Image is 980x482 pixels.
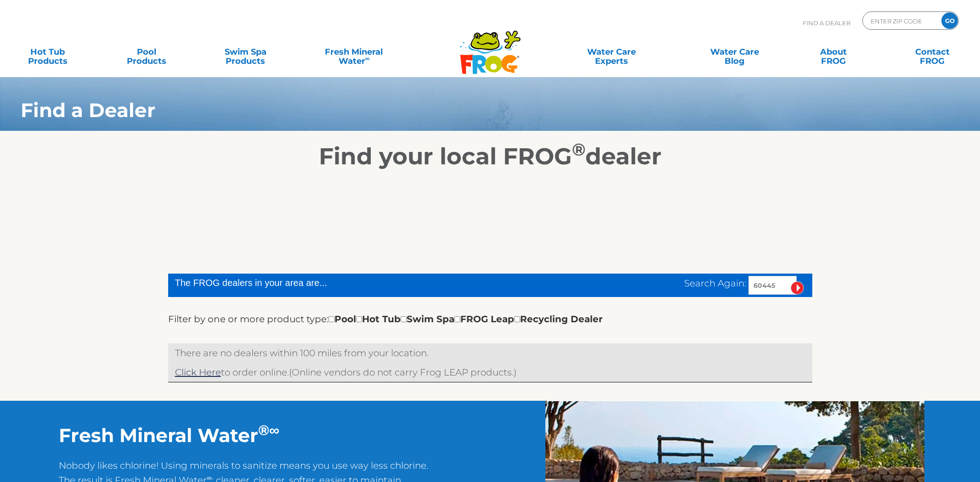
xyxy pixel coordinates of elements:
[306,43,402,61] a: Fresh MineralWater∞
[175,276,494,290] div: The FROG dealers in your area are...
[329,312,603,326] div: Pool Hot Tub Swim Spa FROG Leap Recycling Dealer
[269,421,279,439] sup: ∞
[175,346,805,360] p: There are no dealers within 100 miles from your location.
[684,278,746,289] span: Search Again:
[365,55,370,62] sup: ∞
[803,11,850,34] p: Find A Dealer
[258,421,269,439] sup: ®
[791,281,804,295] input: Submit
[894,43,971,61] a: ContactFROG
[795,43,872,61] a: AboutFROG
[175,365,805,380] p: (Online vendors do not carry Frog LEAP products.)
[549,43,674,61] a: Water CareExperts
[175,367,289,378] span: to order online.
[108,43,185,61] a: PoolProducts
[21,99,877,121] h1: Find a Dealer
[59,424,431,447] h2: Fresh Mineral Water
[696,43,773,61] a: Water CareBlog
[207,473,212,482] sup: ∞
[455,18,526,74] img: Frog Products Logo
[572,139,585,160] sup: ®
[7,143,973,170] h2: Find your local FROG dealer
[207,43,284,61] a: Swim SpaProducts
[175,367,221,378] a: Click Here
[941,12,958,29] input: GO
[9,43,86,61] a: Hot TubProducts
[168,312,329,326] label: Filter by one or more product type:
